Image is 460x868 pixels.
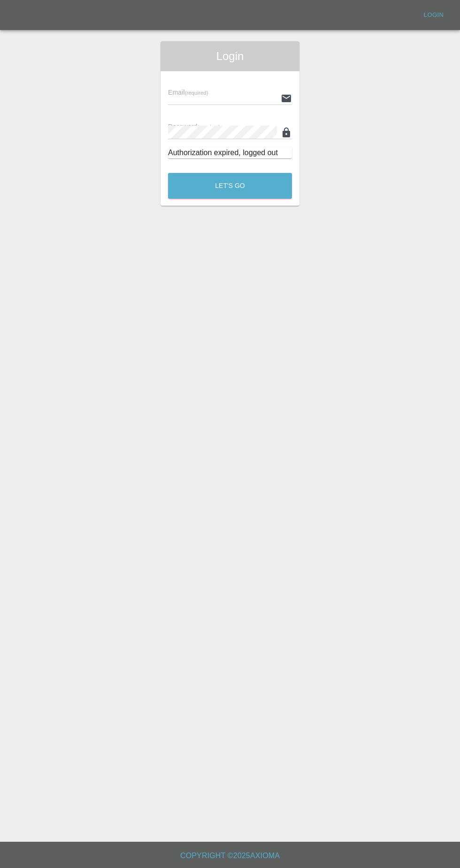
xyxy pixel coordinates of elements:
[198,124,221,130] small: (required)
[8,849,452,862] h6: Copyright © 2025 Axioma
[168,173,292,199] button: Let's Go
[168,123,221,130] span: Password
[419,8,449,22] a: Login
[168,49,292,64] span: Login
[185,90,208,96] small: (required)
[168,147,292,158] div: Authorization expired, logged out
[168,89,208,96] span: Email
